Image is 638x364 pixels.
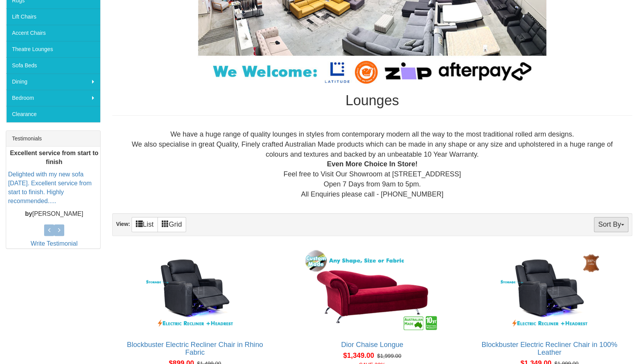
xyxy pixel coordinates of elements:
[132,217,158,232] a: List
[341,341,404,349] a: Dior Chaise Longue
[125,248,265,333] img: Blockbuster Electric Recliner Chair in Rhino Fabric
[6,90,100,106] a: Bedroom
[8,171,92,204] a: Delighted with my new sofa [DATE]. Excellent service from start to finish. Highly recommended.....
[343,352,374,359] span: $1,349.00
[157,217,186,232] a: Grid
[327,160,417,168] b: Even More Choice In Store!
[116,221,130,227] strong: View:
[594,217,628,232] button: Sort By
[377,353,401,359] del: $1,999.00
[6,9,100,25] a: Lift Chairs
[6,25,100,41] a: Accent Chairs
[6,131,100,147] div: Testimonials
[6,73,100,90] a: Dining
[25,210,32,217] b: by
[6,57,100,73] a: Sofa Beds
[8,210,100,219] p: [PERSON_NAME]
[482,341,617,356] a: Blockbuster Electric Recliner Chair in 100% Leather
[480,248,619,333] img: Blockbuster Electric Recliner Chair in 100% Leather
[118,130,626,199] div: We have a huge range of quality lounges in styles from contemporary modern all the way to the mos...
[127,341,263,356] a: Blockbuster Electric Recliner Chair in Rhino Fabric
[6,106,100,122] a: Clearance
[10,150,99,165] b: Excellent service from start to finish
[112,93,632,108] h1: Lounges
[303,248,442,333] img: Dior Chaise Longue
[31,240,77,247] a: Write Testimonial
[6,41,100,57] a: Theatre Lounges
